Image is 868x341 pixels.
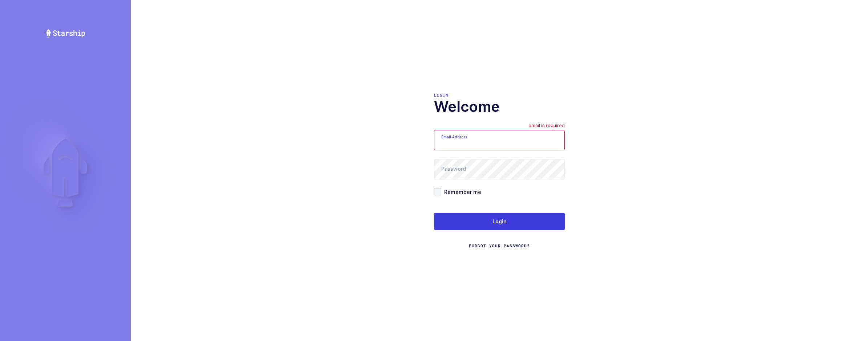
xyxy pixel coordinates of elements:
div: Login [434,92,565,98]
span: Remember me [441,188,481,195]
img: Starship [45,29,86,38]
div: email is required [528,123,565,130]
input: Password [434,159,565,179]
span: Login [492,218,507,225]
input: Email Address [434,130,565,150]
a: Forgot Your Password? [469,243,530,249]
button: Login [434,213,565,230]
h1: Welcome [434,98,565,115]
